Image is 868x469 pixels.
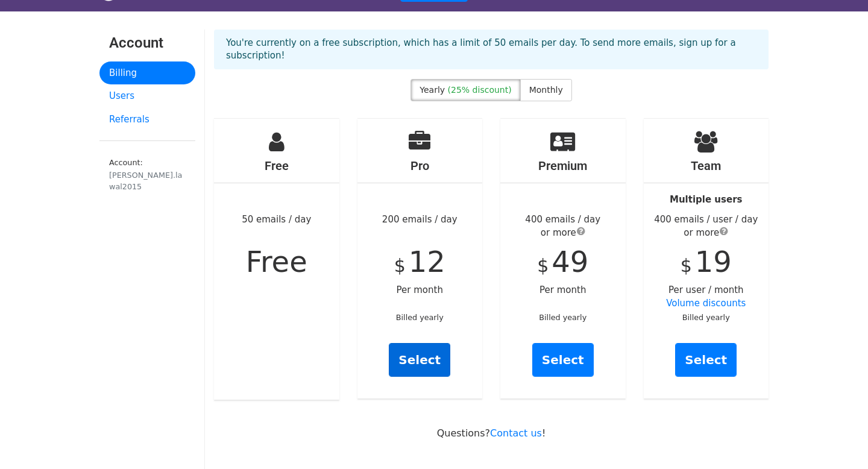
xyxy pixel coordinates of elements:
[644,119,769,398] div: Per user / month
[409,245,445,279] span: 12
[357,159,483,173] h4: Pro
[109,34,186,52] h3: Account
[226,37,756,62] p: You're currently on a free subscription, which has a limit of 50 emails per day. To send more ema...
[500,159,626,173] h4: Premium
[214,119,339,400] div: 50 emails / day
[537,255,549,276] span: $
[552,245,588,279] span: 49
[394,255,406,276] span: $
[246,245,307,279] span: Free
[357,119,483,398] div: 200 emails / day Per month
[490,427,542,439] a: Contact us
[99,84,195,108] a: Users
[99,61,195,85] a: Billing
[99,108,195,131] a: Referrals
[675,343,737,377] a: Select
[109,158,186,192] small: Account:
[500,213,626,240] div: 400 emails / day or more
[214,427,769,439] p: Questions? !
[644,213,769,240] div: 400 emails / user / day or more
[529,85,563,95] span: Monthly
[695,245,732,279] span: 19
[396,313,444,322] small: Billed yearly
[448,85,512,95] span: (25% discount)
[389,343,450,377] a: Select
[420,85,445,95] span: Yearly
[644,159,769,173] h4: Team
[682,313,730,322] small: Billed yearly
[666,298,746,309] a: Volume discounts
[500,119,626,398] div: Per month
[670,194,742,205] strong: Multiple users
[214,159,339,173] h4: Free
[109,169,186,192] div: [PERSON_NAME].lawal2015
[532,343,594,377] a: Select
[681,255,692,276] span: $
[808,411,868,469] iframe: Chat Widget
[539,313,587,322] small: Billed yearly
